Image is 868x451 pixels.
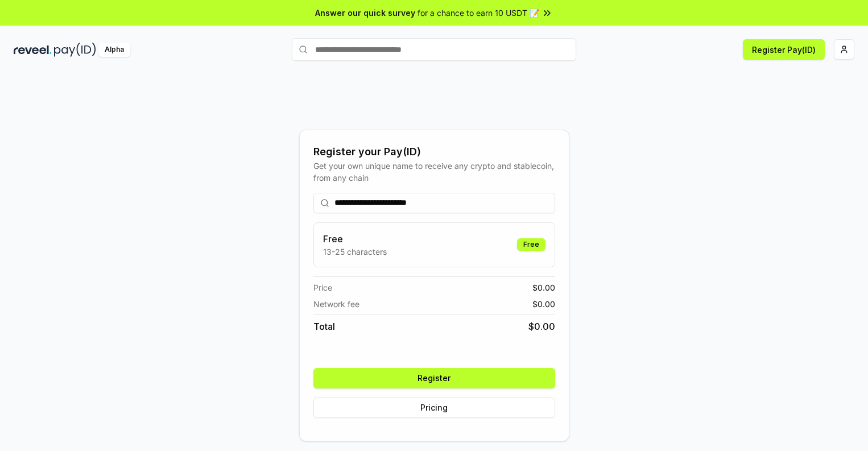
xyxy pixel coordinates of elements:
[313,368,555,388] button: Register
[323,246,387,258] p: 13-25 characters
[313,282,332,293] span: Price
[14,43,52,57] img: reveel_dark
[98,43,130,57] div: Alpha
[313,298,359,310] span: Network fee
[517,238,545,251] div: Free
[743,39,825,60] button: Register Pay(ID)
[313,144,555,160] div: Register your Pay(ID)
[313,160,555,184] div: Get your own unique name to receive any crypto and stablecoin, from any chain
[532,282,555,293] span: $ 0.00
[323,232,387,246] h3: Free
[418,7,539,19] span: for a chance to earn 10 USDT 📝
[528,320,555,333] span: $ 0.00
[315,7,415,19] span: Answer our quick survey
[54,43,96,57] img: pay_id
[313,320,335,333] span: Total
[532,298,555,310] span: $ 0.00
[313,398,555,418] button: Pricing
